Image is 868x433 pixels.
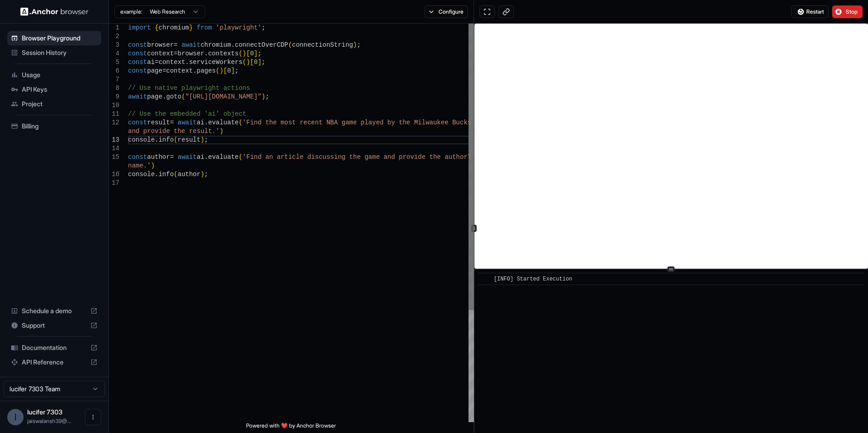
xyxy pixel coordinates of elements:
[22,122,98,131] span: Billing
[22,343,87,352] span: Documentation
[120,8,143,15] span: example:
[7,31,101,45] div: Browser Playground
[22,85,98,94] span: API Keys
[7,304,101,318] div: Schedule a demo
[7,119,101,133] div: Billing
[791,5,829,18] button: Restart
[806,8,824,15] span: Restart
[7,355,101,369] div: API Reference
[22,48,98,57] span: Session History
[22,321,87,330] span: Support
[22,34,98,43] span: Browser Playground
[846,8,858,15] span: Stop
[22,358,87,367] span: API Reference
[7,409,24,425] div: l
[20,7,89,16] img: Anchor Logo
[7,97,101,111] div: Project
[85,409,101,425] button: Open menu
[498,5,514,18] button: Copy live view URL
[7,45,101,60] div: Session History
[7,68,101,82] div: Usage
[479,5,495,18] button: Open in full screen
[22,70,98,79] span: Usage
[27,408,63,416] span: lucifer 7303
[7,340,101,355] div: Documentation
[7,318,101,333] div: Support
[22,306,87,315] span: Schedule a demo
[7,82,101,97] div: API Keys
[424,5,469,18] button: Configure
[832,5,863,18] button: Stop
[22,99,98,108] span: Project
[27,418,71,424] span: jaiswalansh39@gmail.com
